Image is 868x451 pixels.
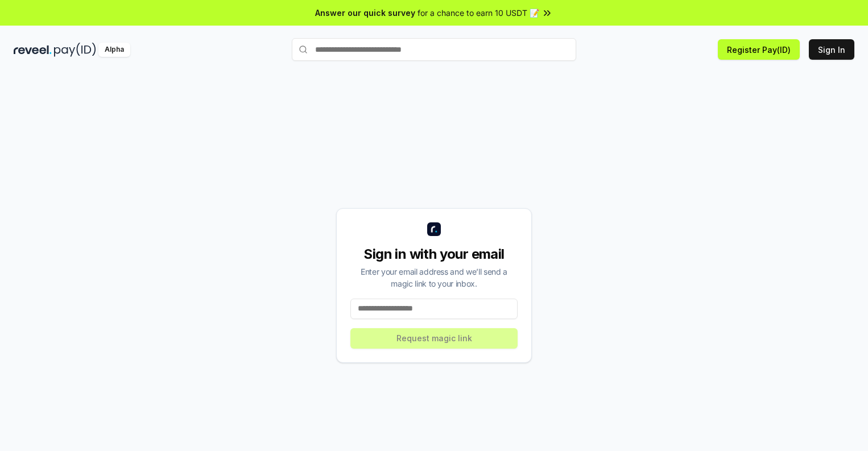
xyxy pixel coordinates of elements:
div: Alpha [98,43,130,57]
div: Sign in with your email [350,245,518,263]
span: for a chance to earn 10 USDT 📝 [418,7,539,19]
img: pay_id [54,43,96,57]
img: reveel_dark [14,43,52,57]
button: Sign In [809,39,854,60]
img: logo_small [427,222,441,236]
div: Enter your email address and we’ll send a magic link to your inbox. [350,266,518,289]
button: Register Pay(ID) [718,39,800,60]
span: Answer our quick survey [315,7,415,19]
